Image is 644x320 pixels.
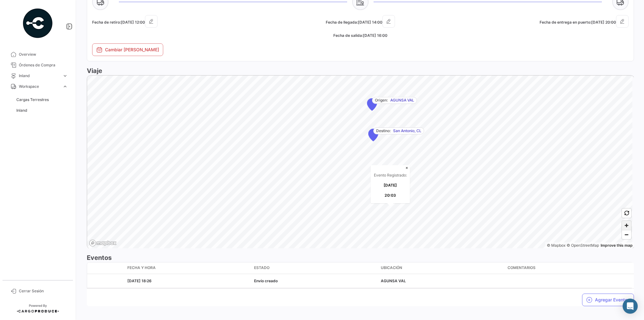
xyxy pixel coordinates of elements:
[582,294,634,306] button: Agregar Eventos
[450,15,629,28] h5: Fecha de entrega en puerto:
[252,262,378,274] datatable-header-cell: Estado
[393,128,421,134] span: San Antonio, CL
[358,20,382,25] span: [DATE] 14:00
[374,182,407,188] p: [DATE]
[14,106,70,115] a: Inland
[87,76,632,249] canvas: Map
[622,230,631,239] span: Zoom out
[363,33,387,38] span: [DATE] 16:00
[87,253,634,262] h3: Eventos
[374,172,407,178] p: Evento Registrado:
[390,98,414,103] span: AGUNSA VAL
[367,98,377,111] div: Map marker
[381,265,402,271] span: Ubicación
[19,288,68,294] span: Cerrar Sesión
[505,262,632,274] datatable-header-cell: Comentarios
[16,108,27,113] span: Inland
[547,243,565,248] a: Mapbox
[271,33,450,38] h5: Fecha de salida:
[125,262,252,274] datatable-header-cell: Fecha y Hora
[567,243,599,248] a: OpenStreetMap
[368,129,378,141] div: Map marker
[19,52,68,57] span: Overview
[127,278,152,283] span: [DATE] 18:26
[5,49,70,60] a: Overview
[378,262,505,274] datatable-header-cell: Ubicación
[591,20,616,25] span: [DATE] 20:00
[404,165,410,171] button: Close popup
[16,97,49,103] span: Cargas Terrestres
[622,221,631,230] button: Zoom in
[92,43,163,56] button: Cambiar [PERSON_NAME]
[374,192,407,199] p: 20:03
[622,230,631,239] button: Zoom out
[5,60,70,70] a: Órdenes de Compra
[87,66,634,75] h3: Viaje
[121,20,145,25] span: [DATE] 12:00
[22,8,53,39] img: powered-by.png
[92,15,271,28] h5: Fecha de retiro:
[127,265,156,271] span: Fecha y Hora
[14,95,70,104] a: Cargas Terrestres
[271,15,450,28] h5: Fecha de llegada:
[62,84,68,89] span: expand_more
[254,265,269,271] span: Estado
[19,84,60,89] span: Workspace
[623,299,638,314] div: Abrir Intercom Messenger
[376,128,391,134] span: Destino:
[375,98,388,103] span: Origen:
[19,73,60,79] span: Inland
[254,278,376,284] div: Envío creado
[508,265,536,271] span: Comentarios
[381,278,502,284] div: AGUNSA VAL
[89,239,117,247] a: Mapbox logo
[601,243,633,248] a: Map feedback
[19,62,68,68] span: Órdenes de Compra
[62,73,68,79] span: expand_more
